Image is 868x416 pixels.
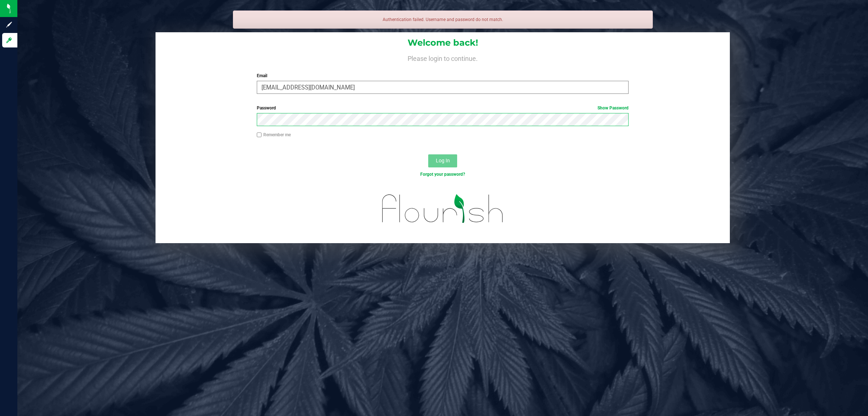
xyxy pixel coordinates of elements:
inline-svg: Log in [5,37,13,44]
a: Forgot your password? [420,172,465,177]
inline-svg: Sign up [5,21,13,28]
button: Log In [428,154,457,167]
h4: Please login to continue. [156,54,730,62]
h1: Welcome back! [156,38,730,47]
span: Password [257,105,276,111]
input: Remember me [257,132,262,137]
label: Remember me [257,132,291,138]
label: Email [257,72,629,79]
a: Show Password [597,105,629,111]
div: Authentication failed. Username and password do not match. [233,11,653,29]
img: flourish_logo.svg [371,186,515,232]
span: Log In [436,158,450,163]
